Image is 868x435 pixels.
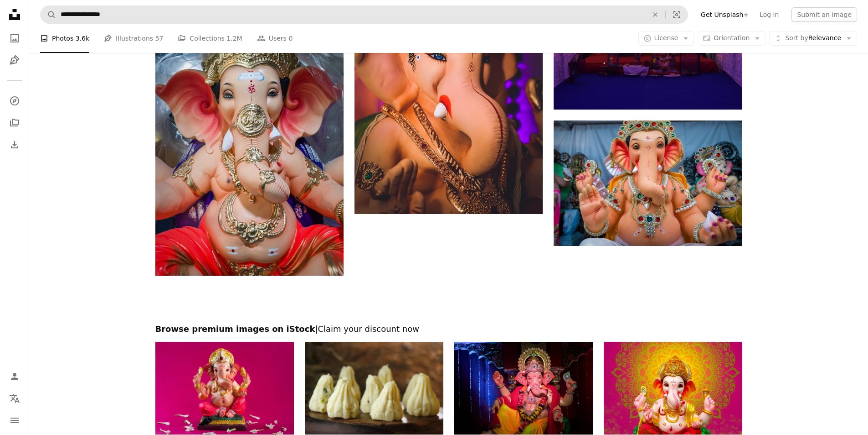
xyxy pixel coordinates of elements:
[5,367,24,386] a: Log in / Sign up
[5,29,24,47] a: Photos
[315,324,419,334] span: | Claim your discount now
[554,121,742,246] img: woman in gold and red crown
[5,51,24,69] a: Illustrations
[654,34,678,42] span: License
[666,6,688,23] button: Visual search
[354,68,543,76] a: woman with gold crown with red lipstick
[155,130,344,138] a: gold and red hindu deity figurine
[155,324,742,335] h2: Browse premium images on iStock
[155,342,294,435] img: Hindu God Ganesha. Ganesha Idol on pink background.
[714,34,750,42] span: Orientation
[5,114,24,132] a: Collections
[5,136,24,154] a: Download History
[645,6,665,23] button: Clear
[791,7,857,22] button: Submit an image
[638,31,694,46] button: License
[104,24,163,53] a: Illustrations 57
[554,179,742,187] a: woman in gold and red crown
[785,34,841,43] span: Relevance
[769,31,857,46] button: Sort byRelevance
[41,6,56,23] button: Search Unsplash
[5,92,24,110] a: Explore
[698,31,765,46] button: Orientation
[288,33,293,43] span: 0
[257,24,293,53] a: Users 0
[5,389,24,408] button: Language
[5,5,24,26] a: Home — Unsplash
[155,33,164,43] span: 57
[305,342,443,435] img: Indian sweet modak
[454,342,593,435] img: photograph of Lord ganapati Idol, Happy Ganesh Chaturthi.
[604,342,742,435] img: Lord Ganesha , Indian Ganesha Festival
[785,34,808,42] span: Sort by
[5,411,24,430] button: Menu
[178,24,242,53] a: Collections 1.2M
[695,7,754,22] a: Get Unsplash+
[40,5,688,24] form: Find visuals sitewide
[226,33,242,43] span: 1.2M
[754,7,784,22] a: Log in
